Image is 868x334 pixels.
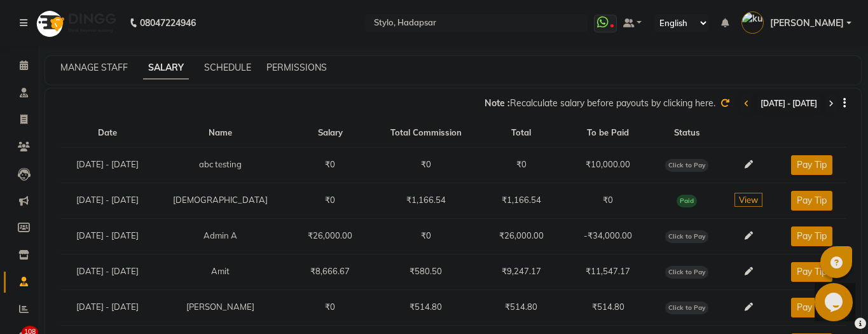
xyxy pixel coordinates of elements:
[478,119,565,147] th: Total
[60,218,154,254] td: [DATE] - [DATE]
[60,183,154,218] td: [DATE] - [DATE]
[140,5,196,41] b: 08047224946
[791,226,832,246] button: Pay Tip
[154,218,287,254] td: Admin A
[665,159,708,172] span: Click to Pay
[485,97,715,110] div: Recalculate salary before payouts by clicking here.
[791,262,832,282] button: Pay Tip
[478,147,565,183] td: ₹0
[565,218,651,254] td: -₹34,000.00
[287,147,373,183] td: ₹0
[791,155,832,175] button: Pay Tip
[665,230,708,243] span: Click to Pay
[154,289,287,325] td: [PERSON_NAME]
[374,147,478,183] td: ₹0
[60,147,154,183] td: [DATE] - [DATE]
[32,5,120,41] img: logo
[287,119,373,147] th: Salary
[478,254,565,289] td: ₹9,247.17
[266,62,327,73] a: PERMISSIONS
[287,254,373,289] td: ₹8,666.67
[652,119,722,147] th: Status
[757,95,820,111] span: [DATE] - [DATE]
[478,289,565,325] td: ₹514.80
[374,254,478,289] td: ₹580.50
[60,119,154,147] th: Date
[154,254,287,289] td: Amit
[791,191,832,211] button: Pay Tip
[154,183,287,218] td: [DEMOGRAPHIC_DATA]
[565,183,651,218] td: ₹0
[677,195,697,207] span: Paid
[478,218,565,254] td: ₹26,000.00
[374,218,478,254] td: ₹0
[565,119,651,147] th: To be Paid
[770,17,844,30] span: [PERSON_NAME]
[60,254,154,289] td: [DATE] - [DATE]
[734,193,762,207] span: View
[665,266,708,279] span: Click to Pay
[374,119,478,147] th: Total Commission
[374,183,478,218] td: ₹1,166.54
[204,62,251,73] a: SCHEDULE
[741,11,764,34] img: kunal patil
[374,289,478,325] td: ₹514.80
[287,183,373,218] td: ₹0
[791,298,832,317] button: Pay Tip
[478,183,565,218] td: ₹1,166.54
[565,147,651,183] td: ₹10,000.00
[60,62,128,73] a: MANAGE STAFF
[665,302,708,314] span: Click to Pay
[815,283,855,321] iframe: chat widget
[143,57,189,80] a: SALARY
[60,289,154,325] td: [DATE] - [DATE]
[154,147,287,183] td: abc testing
[154,119,287,147] th: Name
[565,289,651,325] td: ₹514.80
[565,254,651,289] td: ₹11,547.17
[287,218,373,254] td: ₹26,000.00
[287,289,373,325] td: ₹0
[485,97,510,109] span: Note :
